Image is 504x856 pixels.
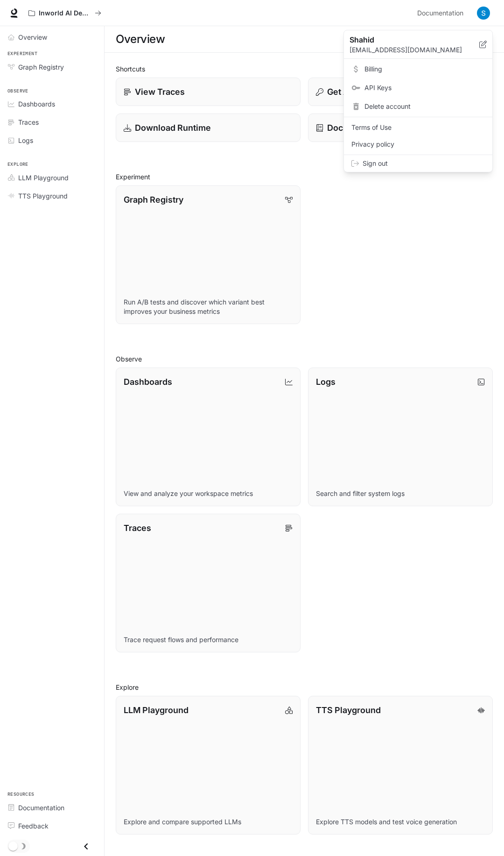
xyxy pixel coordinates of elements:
[346,119,490,136] a: Terms of Use
[350,45,479,55] p: [EMAIL_ADDRESS][DOMAIN_NAME]
[351,123,485,132] span: Terms of Use
[363,159,485,168] span: Sign out
[350,34,464,45] p: Shahid
[346,98,490,115] div: Delete account
[344,30,492,59] div: Shahid[EMAIL_ADDRESS][DOMAIN_NAME]
[351,140,485,149] span: Privacy policy
[346,136,490,153] a: Privacy policy
[364,64,485,74] span: Billing
[364,102,485,111] span: Delete account
[344,155,492,172] div: Sign out
[346,61,490,78] a: Billing
[364,83,485,92] span: API Keys
[346,79,490,96] a: API Keys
